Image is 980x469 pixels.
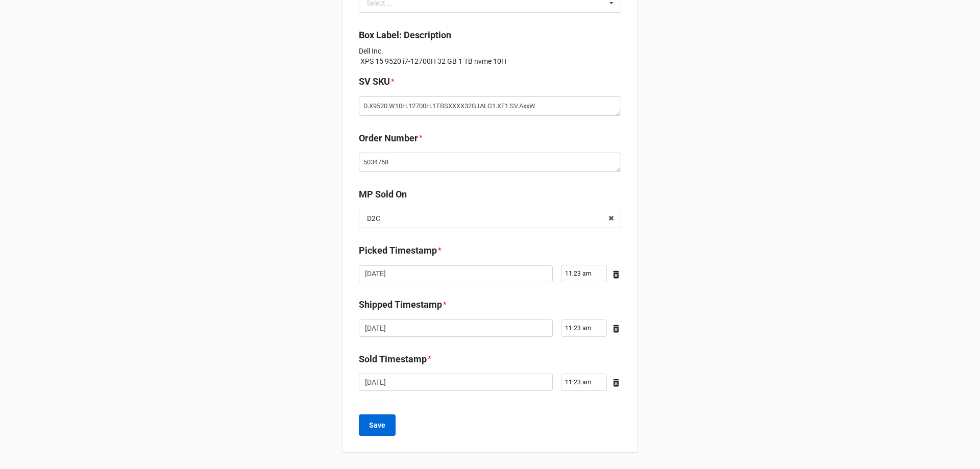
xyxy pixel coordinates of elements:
input: Date [359,265,553,283]
input: Time [561,265,607,282]
label: MP Sold On [359,187,407,202]
b: Save [369,420,385,431]
input: Date [359,319,553,337]
input: Time [561,374,607,391]
textarea: D.X9520.W10H.12700H.1TBSXXXX32G.IALG1.XE1.SV.AxxW [359,96,621,116]
label: SV SKU [359,75,390,89]
textarea: 5034768 [359,153,621,172]
label: Picked Timestamp [359,243,437,258]
button: Save [359,414,396,436]
label: Shipped Timestamp [359,298,442,312]
label: Sold Timestamp [359,352,427,366]
input: Date [359,374,553,391]
div: D2C [367,215,380,222]
input: Time [561,319,607,337]
label: Order Number [359,131,418,145]
b: Box Label: Description [359,30,451,40]
p: Dell Inc. XPS 15 9520 i7-12700H 32 GB 1 TB nvme 10H [359,46,621,66]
